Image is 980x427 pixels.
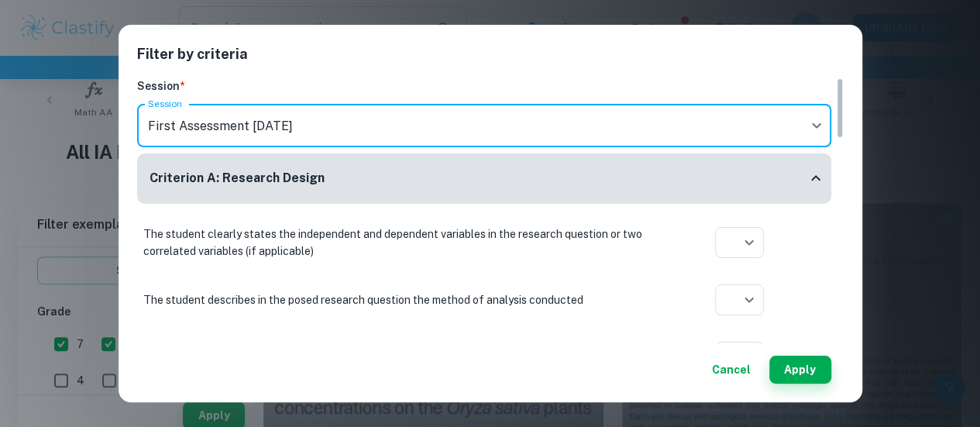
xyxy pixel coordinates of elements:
[143,226,655,260] p: The student clearly states the independent and dependent variables in the research question or tw...
[137,104,831,147] div: First Assessment [DATE]
[143,340,655,374] p: The document includes a background theory section, and concepts directly relevant to the research...
[137,43,844,77] h2: Filter by criteria
[137,77,831,95] h6: Session
[769,356,831,384] button: Apply
[148,97,182,110] label: Session
[706,356,757,384] button: Cancel
[143,291,655,308] p: The student describes in the posed research question the method of analysis conducted
[150,169,325,188] h6: Criterion A: Research Design
[137,153,831,204] div: Criterion A: Research Design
